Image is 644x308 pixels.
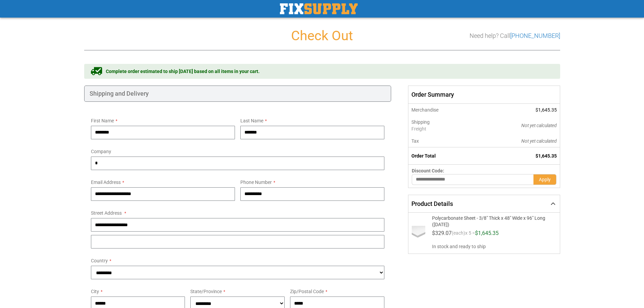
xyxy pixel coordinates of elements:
[470,32,560,39] h3: Need help? Call
[411,153,436,159] strong: Order Total
[475,230,499,236] span: $1,645.35
[91,210,122,216] span: Street Address
[91,118,114,123] span: First Name
[521,123,557,128] span: Not yet calculated
[240,118,263,123] span: Last Name
[240,180,272,185] span: Phone Number
[91,289,99,294] span: City
[84,86,391,102] div: Shipping and Delivery
[432,221,545,227] span: ([DATE])
[412,226,425,239] img: Polycarbonate Sheet - 3/8" Thick x 48" Wide x 96" Long
[280,3,358,14] a: store logo
[280,3,358,14] img: Fix Industrial Supply
[190,289,222,294] span: State/Province
[408,135,476,147] th: Tax
[510,32,560,39] a: [PHONE_NUMBER]
[535,153,557,159] span: $1,645.35
[452,231,465,239] span: (each)
[106,68,260,75] span: Complete order estimated to ship [DATE] based on all items in your cart.
[521,138,557,144] span: Not yet calculated
[533,174,556,185] button: Apply
[432,230,452,236] span: $329.07
[91,180,121,185] span: Email Address
[411,200,453,207] span: Product Details
[432,215,545,221] span: Polycarbonate Sheet - 3/8" Thick x 48" Wide x 96" Long
[412,168,444,173] span: Discount Code:
[539,177,551,182] span: Apply
[408,104,476,116] th: Merchandise
[91,149,111,154] span: Company
[84,28,560,43] h1: Check Out
[411,125,472,132] span: Freight
[465,231,475,239] span: x 5 =
[290,289,324,294] span: Zip/Postal Code
[535,107,557,113] span: $1,645.35
[408,86,560,104] span: Order Summary
[432,243,554,250] span: In stock and ready to ship
[91,258,108,263] span: Country
[411,119,430,125] span: Shipping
